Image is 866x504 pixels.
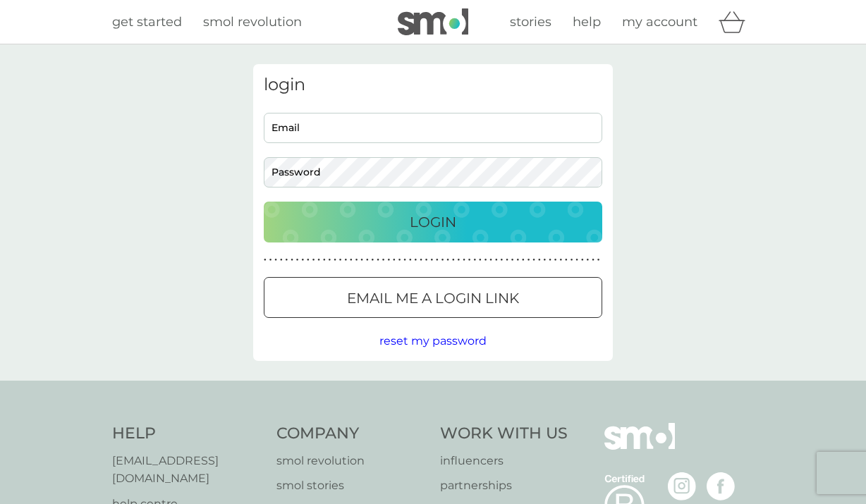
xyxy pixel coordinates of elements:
[264,257,267,264] p: ●
[510,12,551,32] a: stories
[446,257,449,264] p: ●
[575,257,578,264] p: ●
[436,257,439,264] p: ●
[382,257,385,264] p: ●
[264,202,602,242] button: Login
[203,12,302,32] a: smol revolution
[312,257,315,264] p: ●
[719,8,754,36] div: basket
[440,452,568,470] a: influencers
[468,257,471,264] p: ●
[350,257,353,264] p: ●
[393,257,396,264] p: ●
[291,257,293,264] p: ●
[425,257,428,264] p: ●
[317,257,320,264] p: ●
[420,257,422,264] p: ●
[360,257,363,264] p: ●
[581,257,584,264] p: ●
[592,257,594,264] p: ●
[622,14,697,30] span: my account
[554,257,557,264] p: ●
[473,257,476,264] p: ●
[668,472,696,500] img: visit the smol Instagram page
[489,257,492,264] p: ●
[506,257,508,264] p: ●
[372,257,374,264] p: ●
[344,257,347,264] p: ●
[549,257,551,264] p: ●
[511,257,514,264] p: ●
[452,257,455,264] p: ●
[377,257,379,264] p: ●
[532,257,535,264] p: ●
[604,423,675,471] img: smol
[379,332,487,350] button: reset my password
[430,257,433,264] p: ●
[410,211,456,233] p: Login
[409,257,412,264] p: ●
[398,257,401,264] p: ●
[559,257,562,264] p: ●
[276,423,427,445] h4: Company
[112,423,262,445] h4: Help
[440,477,568,495] a: partnerships
[415,257,417,264] p: ●
[347,287,519,309] p: Email me a login link
[495,257,498,264] p: ●
[286,257,288,264] p: ●
[296,257,299,264] p: ●
[510,14,551,30] span: stories
[587,257,590,264] p: ●
[522,257,525,264] p: ●
[573,14,601,30] span: help
[440,423,568,445] h4: Work With Us
[112,12,182,32] a: get started
[479,257,482,264] p: ●
[501,257,504,264] p: ●
[112,452,262,488] a: [EMAIL_ADDRESS][DOMAIN_NAME]
[339,257,342,264] p: ●
[307,257,310,264] p: ●
[323,257,326,264] p: ●
[329,257,331,264] p: ●
[573,12,601,32] a: help
[203,14,302,30] span: smol revolution
[379,334,487,348] span: reset my password
[398,8,468,35] img: smol
[264,75,602,95] h3: login
[366,257,369,264] p: ●
[463,257,465,264] p: ●
[571,257,573,264] p: ●
[387,257,390,264] p: ●
[301,257,304,264] p: ●
[516,257,519,264] p: ●
[441,257,444,264] p: ●
[597,257,600,264] p: ●
[544,257,547,264] p: ●
[484,257,487,264] p: ●
[276,477,427,495] a: smol stories
[264,277,602,318] button: Email me a login link
[538,257,541,264] p: ●
[622,12,697,32] a: my account
[334,257,336,264] p: ●
[458,257,461,264] p: ●
[269,257,272,264] p: ●
[355,257,358,264] p: ●
[274,257,277,264] p: ●
[403,257,406,264] p: ●
[565,257,568,264] p: ●
[112,14,182,30] span: get started
[707,472,735,500] img: visit the smol Facebook page
[276,452,427,470] a: smol revolution
[527,257,530,264] p: ●
[280,257,283,264] p: ●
